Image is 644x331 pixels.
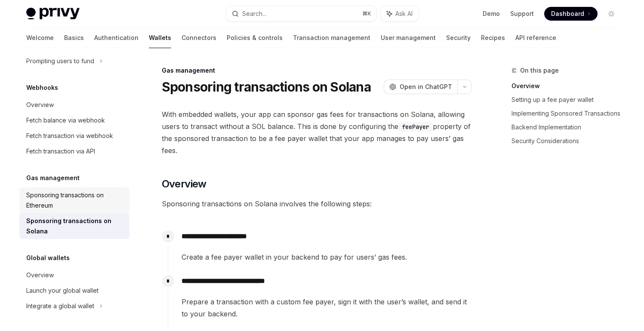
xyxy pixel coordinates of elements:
[19,283,129,298] a: Launch your global wallet
[26,216,124,236] div: Sponsoring transactions on Solana
[19,128,129,144] a: Fetch transaction via webhook
[26,100,54,110] div: Overview
[149,28,171,48] a: Wallets
[182,296,471,320] span: Prepare a transaction with a custom fee payer, sign it with the user’s wallet, and send it to you...
[512,93,625,107] a: Setting up a fee payer wallet
[395,9,413,18] span: Ask AI
[19,113,129,128] a: Fetch balance via webhook
[481,28,505,48] a: Recipes
[26,301,94,311] div: Integrate a global wallet
[26,115,105,126] div: Fetch balance via webhook
[227,28,283,48] a: Policies & controls
[19,213,129,239] a: Sponsoring transactions on Solana
[26,146,95,156] div: Fetch transaction via API
[94,28,139,48] a: Authentication
[381,6,419,21] button: Ask AI
[26,28,54,48] a: Welcome
[162,79,371,95] h1: Sponsoring transactions on Solana
[242,9,266,19] div: Search...
[400,83,452,91] span: Open in ChatGPT
[162,198,472,210] span: Sponsoring transactions on Solana involves the following steps:
[19,144,129,159] a: Fetch transaction via API
[512,79,625,93] a: Overview
[182,28,216,48] a: Connectors
[64,28,84,48] a: Basics
[26,270,54,280] div: Overview
[182,251,471,263] span: Create a fee payer wallet in your backend to pay for users’ gas fees.
[510,9,534,18] a: Support
[162,177,206,191] span: Overview
[398,122,433,132] code: feePayer
[26,173,80,183] h5: Gas management
[162,108,472,156] span: With embedded wallets, your app can sponsor gas fees for transactions on Solana, allowing users t...
[26,83,58,93] h5: Webhooks
[544,7,598,21] a: Dashboard
[604,7,618,21] button: Toggle dark mode
[446,28,471,48] a: Security
[512,134,625,148] a: Security Considerations
[26,8,80,20] img: light logo
[19,187,129,213] a: Sponsoring transactions on Ethereum
[384,80,457,94] button: Open in ChatGPT
[551,9,584,18] span: Dashboard
[515,28,556,48] a: API reference
[512,120,625,134] a: Backend Implementation
[26,285,99,296] div: Launch your global wallet
[520,65,559,76] span: On this page
[512,107,625,120] a: Implementing Sponsored Transactions
[226,6,376,21] button: Search...⌘K
[26,253,70,263] h5: Global wallets
[162,66,472,75] div: Gas management
[381,28,436,48] a: User management
[483,9,500,18] a: Demo
[293,28,370,48] a: Transaction management
[26,131,113,141] div: Fetch transaction via webhook
[19,97,129,113] a: Overview
[19,267,129,283] a: Overview
[362,10,371,17] span: ⌘ K
[26,190,124,211] div: Sponsoring transactions on Ethereum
